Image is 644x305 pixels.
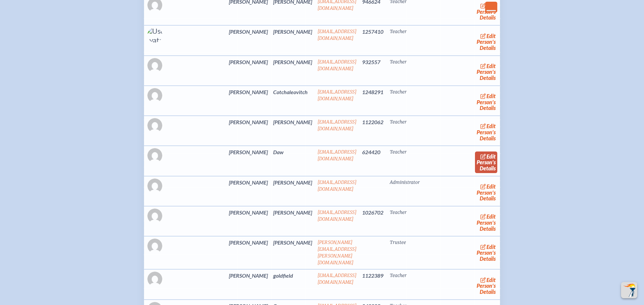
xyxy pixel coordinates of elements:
[147,88,162,103] img: Gravatar
[359,269,387,299] td: 1122389
[226,176,270,206] td: [PERSON_NAME]
[270,25,315,55] td: [PERSON_NAME]
[359,146,387,176] td: 624420
[486,63,496,69] span: edit
[475,1,498,22] a: editPerson’s Details
[270,176,315,206] td: [PERSON_NAME]
[475,151,498,173] a: editPerson’s Details
[147,178,162,193] img: Gravatar
[226,56,270,86] td: [PERSON_NAME]
[387,116,439,146] td: Teacher
[147,239,162,253] img: Gravatar
[317,273,357,285] a: [EMAIL_ADDRESS][DOMAIN_NAME]
[486,123,496,129] span: edit
[145,27,165,45] img: User Avatar
[270,56,315,86] td: [PERSON_NAME]
[475,182,498,203] a: editPerson’s Details
[270,86,315,116] td: Cotchaleovitch
[317,59,357,72] a: [EMAIL_ADDRESS][DOMAIN_NAME]
[359,116,387,146] td: 1122062
[387,56,439,86] td: Teacher
[317,89,357,102] a: [EMAIL_ADDRESS][DOMAIN_NAME]
[270,236,315,269] td: [PERSON_NAME]
[317,29,357,41] a: [EMAIL_ADDRESS][DOMAIN_NAME]
[226,25,270,55] td: [PERSON_NAME]
[147,209,162,223] img: Gravatar
[486,33,496,39] span: edit
[387,269,439,299] td: Teacher
[226,116,270,146] td: [PERSON_NAME]
[359,25,387,55] td: 1257410
[270,269,315,299] td: goldfield
[486,277,496,283] span: edit
[387,176,439,206] td: Administrator
[486,93,496,99] span: edit
[475,212,498,233] a: editPerson’s Details
[475,91,498,113] a: editPerson’s Details
[387,146,439,176] td: Teacher
[387,25,439,55] td: Teacher
[622,283,636,297] img: To the top
[317,149,357,162] a: [EMAIL_ADDRESS][DOMAIN_NAME]
[359,206,387,236] td: 1026702
[359,56,387,86] td: 932557
[621,282,637,298] button: Scroll Top
[226,236,270,269] td: [PERSON_NAME]
[317,119,357,132] a: [EMAIL_ADDRESS][DOMAIN_NAME]
[270,116,315,146] td: [PERSON_NAME]
[475,121,498,143] a: editPerson’s Details
[486,213,496,220] span: edit
[226,86,270,116] td: [PERSON_NAME]
[387,236,439,269] td: Trustee
[270,206,315,236] td: [PERSON_NAME]
[475,242,498,263] a: editPerson’s Details
[486,153,496,160] span: edit
[226,206,270,236] td: [PERSON_NAME]
[387,206,439,236] td: Teacher
[147,272,162,286] img: Gravatar
[147,148,162,163] img: Gravatar
[226,146,270,176] td: [PERSON_NAME]
[270,146,315,176] td: Daw
[226,269,270,299] td: [PERSON_NAME]
[486,244,496,250] span: edit
[475,61,498,83] a: editPerson’s Details
[147,58,162,73] img: Gravatar
[387,86,439,116] td: Teacher
[475,275,498,296] a: editPerson’s Details
[486,183,496,190] span: edit
[317,210,357,222] a: [EMAIL_ADDRESS][DOMAIN_NAME]
[475,31,498,52] a: editPerson’s Details
[317,179,357,192] a: [EMAIL_ADDRESS][DOMAIN_NAME]
[359,86,387,116] td: 1248291
[317,240,357,266] a: [PERSON_NAME][EMAIL_ADDRESS][PERSON_NAME][DOMAIN_NAME]
[147,118,162,133] img: Gravatar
